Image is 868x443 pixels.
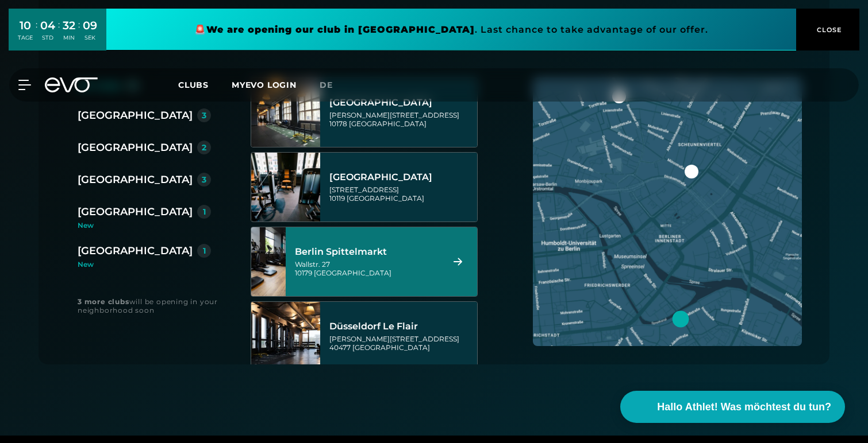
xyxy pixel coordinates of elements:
button: CLOSE [796,9,859,50]
div: [PERSON_NAME][STREET_ADDRESS] 40477 [GEOGRAPHIC_DATA] [329,335,474,352]
div: TAGE [18,34,33,42]
div: 32 [63,17,75,34]
button: Hallo Athlet! Was möchtest du tun? [620,391,845,423]
img: map [533,77,802,346]
span: Clubs [178,80,209,90]
div: SEK [83,34,97,42]
div: [GEOGRAPHIC_DATA] [78,107,193,123]
div: : [36,18,37,49]
div: [GEOGRAPHIC_DATA] [78,204,193,220]
span: de [320,80,333,90]
div: New [78,261,211,268]
div: Düsseldorf Le Flair [329,321,474,332]
div: 04 [40,17,55,34]
div: Wallstr. 27 10179 [GEOGRAPHIC_DATA] [295,260,439,277]
span: Hallo Athlet! Was möchtest du tun? [657,399,831,415]
span: CLOSE [814,25,842,35]
img: Berlin Alexanderplatz [251,78,320,147]
div: will be opening in your neighborhood soon [78,297,228,314]
div: [GEOGRAPHIC_DATA] [329,172,474,183]
a: MYEVO LOGIN [232,80,297,90]
a: de [320,79,347,92]
div: 09 [83,17,97,34]
div: : [58,18,60,49]
div: New [78,222,220,229]
div: MIN [63,34,75,42]
img: Berlin Rosenthaler Platz [251,153,320,222]
div: [STREET_ADDRESS] 10119 [GEOGRAPHIC_DATA] [329,185,474,203]
div: 1 [203,247,206,255]
div: [PERSON_NAME][STREET_ADDRESS] 10178 [GEOGRAPHIC_DATA] [329,111,474,128]
div: 3 [202,111,206,119]
img: Berlin Spittelmarkt [234,227,303,296]
div: [GEOGRAPHIC_DATA] [78,243,193,259]
div: : [78,18,80,49]
div: Berlin Spittelmarkt [295,246,439,258]
img: Düsseldorf Le Flair [251,302,320,371]
div: 10 [18,17,33,34]
div: STD [40,34,55,42]
div: 1 [203,208,206,216]
a: Clubs [178,79,232,90]
div: [GEOGRAPHIC_DATA] [78,172,193,188]
div: 2 [202,143,206,151]
div: 3 [202,176,206,184]
div: [GEOGRAPHIC_DATA] [78,139,193,156]
strong: 3 more clubs [78,297,129,306]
